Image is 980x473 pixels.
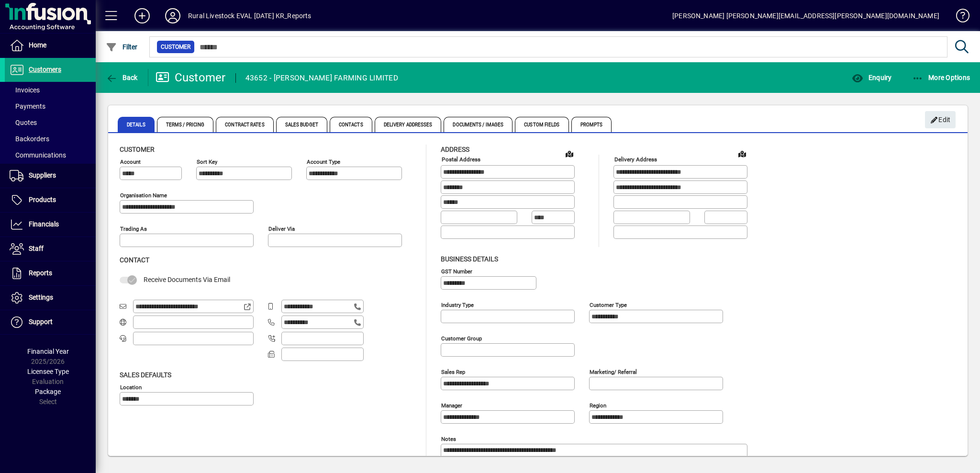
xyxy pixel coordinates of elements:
[441,146,469,153] span: Address
[441,268,472,274] mat-label: GST Number
[10,86,40,94] span: Invoices
[912,74,970,81] span: More Options
[27,368,69,375] span: Licensee Type
[216,117,273,132] span: Contract Rates
[307,158,340,165] mat-label: Account Type
[10,151,66,159] span: Communications
[29,220,59,228] span: Financials
[29,66,61,73] span: Customers
[5,286,96,310] a: Settings
[5,237,96,261] a: Staff
[672,8,939,23] div: [PERSON_NAME] [PERSON_NAME][EMAIL_ADDRESS][PERSON_NAME][DOMAIN_NAME]
[35,388,61,395] span: Package
[5,261,96,285] a: Reports
[10,119,37,126] span: Quotes
[562,146,577,161] a: View on map
[29,171,56,179] span: Suppliers
[118,117,155,132] span: Details
[441,301,474,308] mat-label: Industry type
[161,42,190,52] span: Customer
[29,196,56,203] span: Products
[515,117,568,132] span: Custom Fields
[5,147,96,163] a: Communications
[5,188,96,212] a: Products
[29,318,53,326] span: Support
[103,38,140,56] button: Filter
[157,117,214,132] span: Terms / Pricing
[5,34,96,57] a: Home
[245,70,398,86] div: 43652 - [PERSON_NAME] FARMING LIMITED
[156,70,226,85] div: Customer
[127,7,157,24] button: Add
[188,8,312,23] div: Rural Livestock EVAL [DATE] KR_Reports
[106,74,138,81] span: Back
[441,255,498,263] span: Business details
[120,256,149,264] span: Contact
[590,301,627,308] mat-label: Customer type
[949,2,968,33] a: Knowledge Base
[930,112,951,128] span: Edit
[120,192,167,199] mat-label: Organisation name
[590,402,606,408] mat-label: Region
[441,368,465,375] mat-label: Sales rep
[120,158,141,165] mat-label: Account
[571,117,612,132] span: Prompts
[29,41,46,49] span: Home
[29,269,52,277] span: Reports
[5,310,96,334] a: Support
[29,245,44,252] span: Staff
[120,383,142,390] mat-label: Location
[441,435,456,442] mat-label: Notes
[120,225,147,232] mat-label: Trading as
[5,213,96,236] a: Financials
[444,117,512,132] span: Documents / Images
[276,117,327,132] span: Sales Budget
[330,117,372,132] span: Contacts
[441,402,462,408] mat-label: Manager
[590,368,637,375] mat-label: Marketing/ Referral
[120,371,171,379] span: Sales defaults
[441,335,482,341] mat-label: Customer group
[144,276,230,283] span: Receive Documents Via Email
[375,117,442,132] span: Delivery Addresses
[925,111,956,128] button: Edit
[735,146,750,161] a: View on map
[120,146,155,153] span: Customer
[5,114,96,131] a: Quotes
[910,69,973,86] button: More Options
[29,293,53,301] span: Settings
[106,43,138,51] span: Filter
[27,348,69,355] span: Financial Year
[5,131,96,147] a: Backorders
[5,98,96,114] a: Payments
[157,7,188,24] button: Profile
[10,102,45,110] span: Payments
[268,225,295,232] mat-label: Deliver via
[197,158,217,165] mat-label: Sort key
[852,74,891,81] span: Enquiry
[103,69,140,86] button: Back
[849,69,894,86] button: Enquiry
[5,82,96,98] a: Invoices
[10,135,49,143] span: Backorders
[5,164,96,188] a: Suppliers
[96,69,148,86] app-page-header-button: Back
